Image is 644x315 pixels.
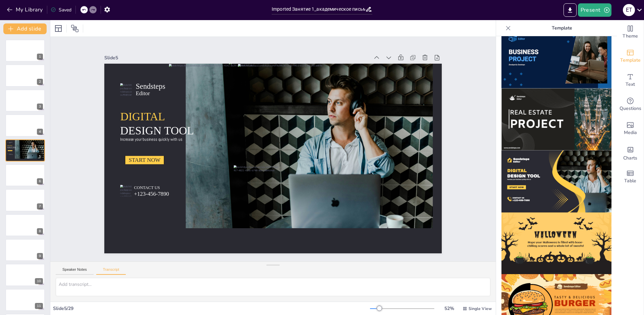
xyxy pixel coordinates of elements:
[7,145,13,146] span: DIGITAL
[617,117,644,141] div: Add images, graphics, shapes or video
[5,139,45,162] div: 5
[617,141,644,165] div: Add charts and graphs
[617,165,644,189] div: Add a table
[37,228,43,234] div: 8
[623,3,635,17] button: E T
[3,23,47,34] button: Add slide
[5,189,45,211] div: 7
[122,121,184,133] span: Increase your business quickly with us
[9,154,13,155] span: +123-456-7890
[5,239,45,261] div: 9
[501,212,611,274] img: thumb-13.png
[53,305,370,312] div: Slide 5 / 29
[37,203,43,209] div: 7
[9,153,12,154] span: CONTACT US
[53,23,64,34] div: Layout
[9,141,12,142] span: Sendsteps
[9,142,11,143] span: Editor
[626,81,635,88] span: Text
[501,26,611,88] img: thumb-10.png
[37,54,43,60] div: 1
[114,38,379,71] div: Slide 5
[623,33,638,40] span: Theme
[617,68,644,92] div: Add text boxes
[122,109,197,129] span: DESIGN TOOL
[37,153,43,160] div: 5
[8,150,12,151] span: START NOW
[623,154,637,162] span: Charts
[7,148,15,148] span: Increase your business quickly with us
[56,267,94,275] button: Speaker Notes
[469,306,492,311] span: Single View
[124,94,169,112] span: DIGITAL
[5,64,45,86] div: 2
[96,267,126,275] button: Transcript
[37,79,43,85] div: 2
[35,278,43,284] div: 10
[143,68,173,79] span: Sendsteps
[441,305,457,312] div: 52 %
[5,289,45,311] div: 11
[501,150,611,212] img: thumb-12.png
[624,129,637,136] span: Media
[5,214,45,236] div: 8
[35,303,43,309] div: 11
[5,40,45,62] div: 1
[623,4,635,16] div: E T
[5,4,46,15] button: My Library
[130,171,157,178] span: CONTACT US
[37,178,43,184] div: 6
[617,44,644,68] div: Add ready made slides
[37,129,43,135] div: 4
[624,177,636,185] span: Table
[514,20,610,36] p: Template
[130,176,165,186] span: +123-456-7890
[37,104,43,110] div: 3
[501,88,611,150] img: thumb-11.png
[128,142,160,151] span: START NOW
[5,164,45,186] div: 6
[7,146,16,148] span: DESIGN TOOL
[5,264,45,286] div: 10
[37,253,43,259] div: 9
[142,76,157,84] span: Editor
[617,20,644,44] div: Change the overall theme
[5,89,45,112] div: 3
[563,3,577,17] button: Export to PowerPoint
[578,3,611,17] button: Present
[51,7,71,13] div: Saved
[71,24,79,33] span: Position
[620,57,641,64] span: Template
[5,114,45,136] div: 4
[620,105,641,112] span: Questions
[617,92,644,117] div: Get real-time input from your audience
[272,4,365,14] input: Insert title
